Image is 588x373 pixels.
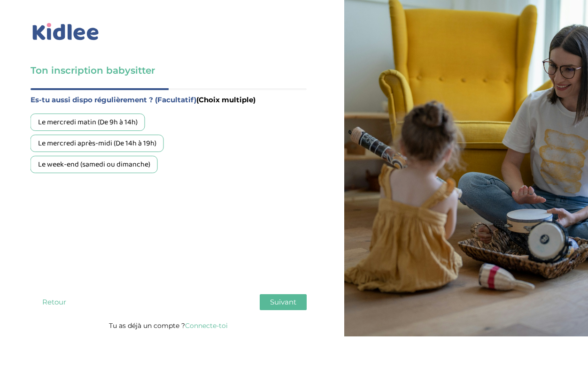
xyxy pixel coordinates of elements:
[196,95,255,104] span: (Choix multiple)
[185,321,228,330] a: Connecte-toi
[31,94,307,106] label: Es-tu aussi dispo régulièrement ? (Facultatif)
[31,320,307,332] p: Tu as déjà un compte ?
[31,294,77,310] button: Retour
[31,64,307,77] h3: Ton inscription babysitter
[31,21,101,43] img: logo_kidlee_bleu
[31,135,164,152] div: Le mercredi après-midi (De 14h à 19h)
[260,294,307,310] button: Suivant
[31,156,158,173] div: Le week-end (samedi ou dimanche)
[270,297,296,306] span: Suivant
[31,114,145,131] div: Le mercredi matin (De 9h à 14h)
